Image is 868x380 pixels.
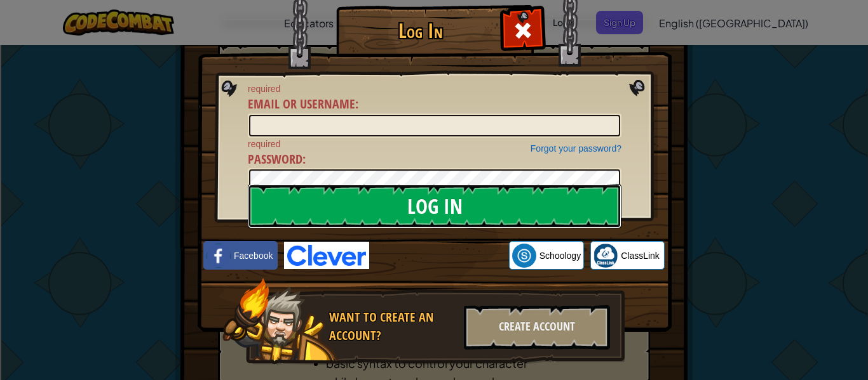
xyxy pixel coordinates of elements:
[5,64,863,75] div: Delete
[5,5,266,16] div: Home
[593,244,618,268] img: classlink-logo-small.png
[234,249,273,262] span: Facebook
[248,184,621,228] input: Log In
[248,82,621,95] span: required
[5,41,863,53] div: Sort New > Old
[5,30,863,41] div: Sort A > Z
[339,20,501,42] h1: Log In
[248,95,358,114] label: :
[248,150,302,167] span: Password
[621,249,660,262] span: ClassLink
[512,244,536,268] img: schoology.png
[531,143,621,154] a: Forgot your password?
[207,244,231,268] img: facebook_small.png
[284,242,369,269] img: clever-logo-blue.png
[5,53,863,64] div: Move To ...
[369,242,509,270] iframe: Sign in with Google Button
[539,249,581,262] span: Schoology
[248,95,355,112] span: Email or Username
[5,16,118,30] input: Search outlines
[464,305,610,350] div: Create Account
[5,75,863,87] div: Options
[329,308,456,344] div: Want to create an account?
[248,138,621,150] span: required
[248,150,306,169] label: :
[5,87,863,98] div: Sign out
